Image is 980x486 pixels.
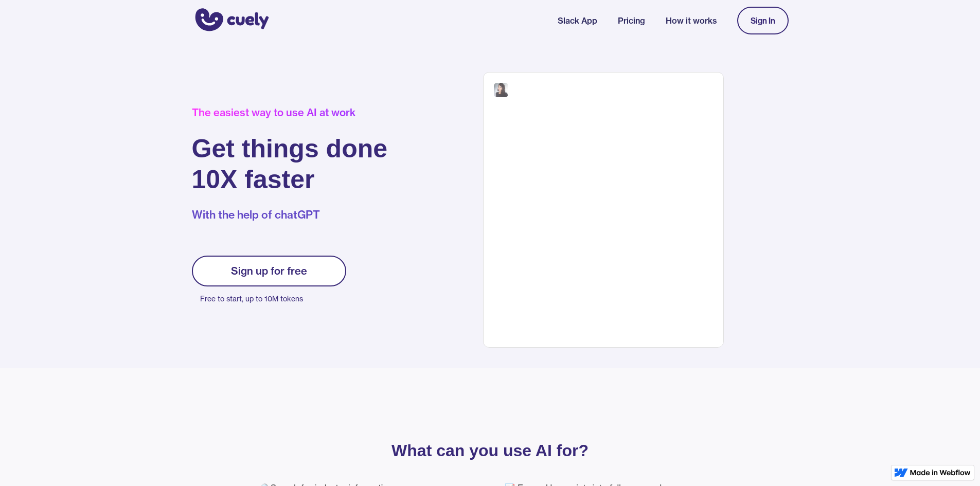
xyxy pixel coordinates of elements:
a: Sign up for free [192,256,346,286]
a: Pricing [618,14,645,27]
a: Slack App [558,14,597,27]
p: With the help of chatGPT [192,207,388,223]
a: Sign In [737,7,789,34]
h1: Get things done 10X faster [192,133,388,195]
div: Sign up for free [231,265,307,277]
img: Made in Webflow [910,470,971,476]
p: Free to start, up to 10M tokens [200,292,346,306]
a: home [192,2,269,40]
a: How it works [666,14,717,27]
div: Sign In [751,16,775,25]
div: The easiest way to use AI at work [192,106,388,119]
p: What can you use AI for? [248,443,732,458]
